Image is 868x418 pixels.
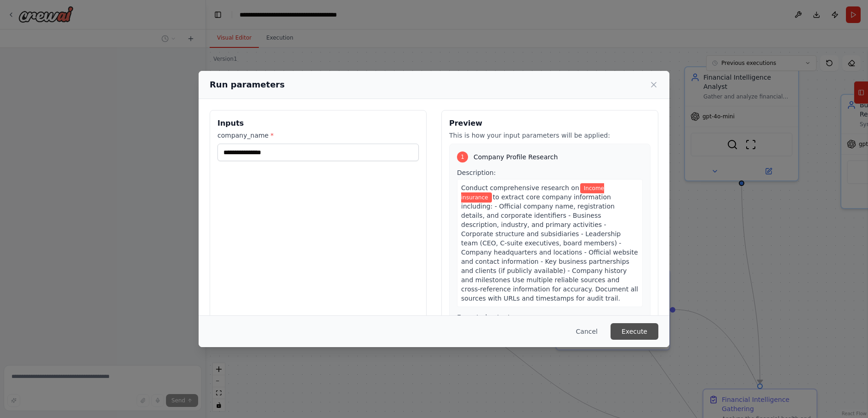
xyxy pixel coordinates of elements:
label: company_name [217,131,419,140]
span: Variable: company_name [461,183,604,203]
button: Execute [611,323,658,340]
h3: Inputs [217,118,419,129]
span: Description: [457,169,496,176]
span: Company Profile Research [474,152,558,162]
span: Conduct comprehensive research on [461,184,579,192]
span: Expected output: [457,313,513,321]
p: This is how your input parameters will be applied: [449,131,651,140]
div: 1 [457,151,468,163]
h2: Run parameters [210,78,285,91]
span: to extract core company information including: - Official company name, registration details, and... [461,193,638,302]
h3: Preview [449,118,651,129]
button: Cancel [569,323,605,340]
